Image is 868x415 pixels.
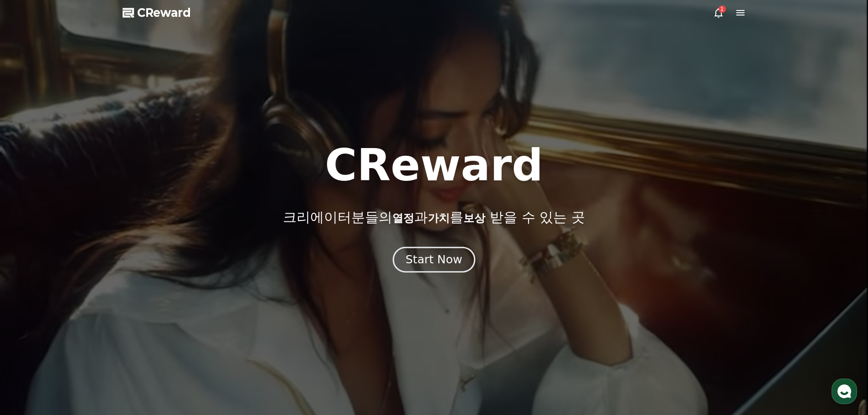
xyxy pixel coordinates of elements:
button: Start Now [393,246,475,272]
a: 대화 [60,289,118,312]
span: 열정 [392,212,414,225]
div: 1 [719,5,726,13]
span: 설정 [141,302,152,310]
span: 가치 [428,212,450,225]
span: 대화 [83,303,94,310]
a: 1 [713,7,724,18]
span: 홈 [29,302,34,310]
span: CReward [137,5,191,20]
div: Start Now [406,252,462,267]
a: 설정 [118,289,175,312]
p: 크리에이터분들의 과 를 받을 수 있는 곳 [283,209,585,225]
span: 보상 [463,212,485,225]
h1: CReward [325,143,543,187]
a: Start Now [395,256,473,265]
a: CReward [123,5,191,20]
a: 홈 [3,289,60,312]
